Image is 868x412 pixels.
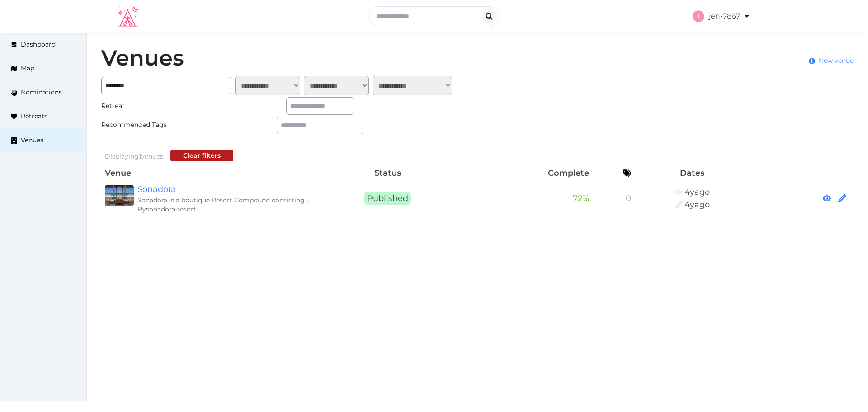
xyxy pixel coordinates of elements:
a: New venue [809,56,854,66]
div: Displaying venues [105,152,163,161]
span: 1 [139,152,141,160]
div: Retreat [101,101,188,111]
div: Clear filters [183,151,221,160]
span: 0 [626,193,631,203]
div: Sonadora is a boutique Resort Compound consisting of 2 luxury Villas with private pools and jacuz... [137,196,311,205]
th: Complete [461,165,593,181]
div: By sonadora-resort [137,205,311,214]
span: 7:30PM, December 19th, 2021 [684,200,710,210]
a: Sonadora [137,183,311,196]
span: 72 % [573,193,589,203]
div: Recommended Tags [101,120,188,130]
a: jen-7867 [693,4,750,29]
th: Venue [101,165,315,181]
span: Map [21,64,34,73]
th: Dates [635,165,750,181]
button: Clear filters [170,150,233,161]
img: Sonadora [105,185,134,206]
span: Venues [21,136,43,145]
span: 7:30PM, December 19th, 2021 [684,187,710,197]
h1: Venues [101,47,184,69]
span: Published [364,192,411,205]
span: New venue [819,56,854,66]
span: Retreats [21,112,47,121]
th: Status [315,165,461,181]
span: Dashboard [21,40,56,49]
span: Nominations [21,88,62,97]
